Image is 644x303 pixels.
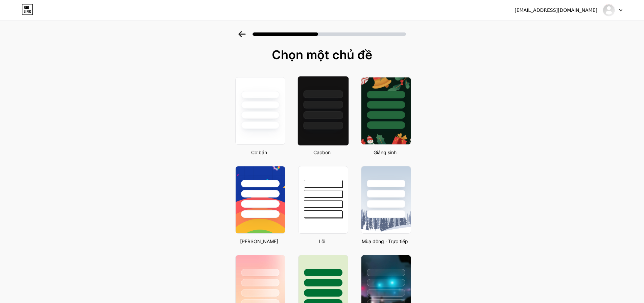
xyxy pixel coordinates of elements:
font: Giáng sinh [374,149,397,155]
font: [PERSON_NAME] [240,238,278,244]
font: Cacbon [313,149,331,155]
font: Chọn một chủ đề [272,47,372,62]
img: Hiệp Giang [602,4,615,17]
font: Lỗi [319,238,325,244]
font: Mùa đông · Trực tiếp [362,238,408,244]
font: [EMAIL_ADDRESS][DOMAIN_NAME] [515,7,597,13]
font: Cơ bản [251,149,267,155]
